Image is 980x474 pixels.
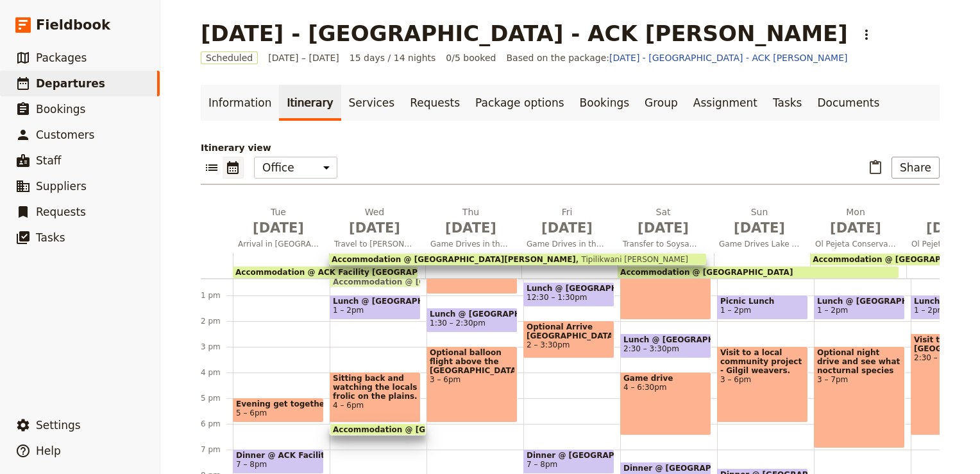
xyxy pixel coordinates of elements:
span: 7 – 8pm [236,460,267,469]
div: Visit to a local community project - Gilgil weavers.3 – 6pm [717,346,808,423]
span: Staff [36,154,62,167]
div: Evening get together5 – 6pm [233,398,324,423]
span: [DATE] – [DATE] [268,51,339,64]
span: [DATE] [430,218,511,238]
a: Tasks [765,85,810,121]
div: 5 pm [201,393,233,403]
button: Fri [DATE]Game Drives in the [GEOGRAPHIC_DATA]/ Or Arrive [GEOGRAPHIC_DATA] [521,206,618,253]
span: Arrival in [GEOGRAPHIC_DATA] [233,239,324,249]
span: Dinner @ ACK Facility [GEOGRAPHIC_DATA] [236,451,321,460]
span: Dinner @ [GEOGRAPHIC_DATA][PERSON_NAME], ACK Facility [GEOGRAPHIC_DATA] [527,451,611,460]
a: Bookings [572,85,637,121]
a: Requests [402,85,468,121]
h2: Tue [238,206,319,238]
span: 12:30 – 1:30pm [527,293,587,302]
span: [DATE] [527,218,607,238]
div: Lunch @ [GEOGRAPHIC_DATA][PERSON_NAME]12:30 – 1:30pm [523,282,614,307]
span: 2 – 3:30pm [527,340,611,349]
span: Game drive [623,374,708,383]
h2: Thu [430,206,511,238]
span: Based on the package: [506,51,847,64]
span: Requests [36,206,86,218]
span: Transfer to Soysambu Conservancy, afternoon game drives [618,239,709,249]
h2: Fri [527,206,607,238]
button: Actions [856,24,877,46]
span: Lunch @ [GEOGRAPHIC_DATA][PERSON_NAME] [333,297,418,306]
span: Accommodation @ [GEOGRAPHIC_DATA][PERSON_NAME] [332,255,576,264]
span: 1 – 2pm [817,306,848,315]
a: Group [637,85,686,121]
span: Game Drives in the Mara/Optional Balloon Experience [425,239,516,249]
span: Accommodation @ ACK Facility [GEOGRAPHIC_DATA] [235,268,462,277]
span: 1 – 2pm [333,306,364,315]
span: Accommodation @ [GEOGRAPHIC_DATA][PERSON_NAME] [333,277,583,286]
div: Accommodation @ ACK Facility [GEOGRAPHIC_DATA] [233,267,418,278]
div: 6 pm [201,419,233,429]
span: [DATE] [238,218,319,238]
button: Wed [DATE]Travel to [PERSON_NAME] [329,206,425,253]
span: Bookings [36,103,85,116]
div: Accommodation @ [GEOGRAPHIC_DATA] [618,267,899,278]
span: Settings [36,419,81,432]
span: Tipilikwani [PERSON_NAME] [576,255,688,264]
button: Mon [DATE]Ol Pejeta Conservancy [810,206,906,253]
span: Scheduled [201,51,258,64]
span: [DATE] [623,218,704,238]
div: 3 pm [201,342,233,352]
button: List view [201,157,223,179]
h1: [DATE] - [GEOGRAPHIC_DATA] - ACK [PERSON_NAME] [201,21,848,46]
div: Optional balloon flight above the [GEOGRAPHIC_DATA].3 – 6pm [427,346,518,423]
span: Fieldbook [36,15,110,35]
span: 1:30 – 2:30pm [430,319,486,328]
span: 7 – 8pm [527,460,557,469]
span: Visit to a local community project - Gilgil weavers. [720,348,805,375]
a: Assignment [686,85,765,121]
span: 3 – 6pm [430,375,514,384]
span: Lunch @ [GEOGRAPHIC_DATA][PERSON_NAME] [817,297,902,306]
span: Optional night drive and see what nocturnal species [817,348,902,375]
span: Departures [36,77,105,90]
h2: Sun [719,206,800,238]
div: Picnic Lunch1 – 2pm [717,295,808,320]
span: Game Drives Lake Nakuru & [PERSON_NAME] [714,239,805,249]
button: Tue [DATE]Arrival in [GEOGRAPHIC_DATA] [233,206,329,253]
div: Optional night drive and see what nocturnal species3 – 7pm [814,346,905,448]
div: Lunch @ [GEOGRAPHIC_DATA][PERSON_NAME]1 – 2pm [814,295,905,320]
button: Calendar view [223,157,244,179]
div: Dinner @ [GEOGRAPHIC_DATA][PERSON_NAME], ACK Facility [GEOGRAPHIC_DATA]7 – 8pm [523,449,614,474]
p: Itinerary view [201,141,940,154]
span: Travel to [PERSON_NAME] [329,239,420,249]
h2: Sat [623,206,704,238]
a: Information [201,85,279,121]
div: Dinner @ ACK Facility [GEOGRAPHIC_DATA]7 – 8pm [233,449,324,474]
span: Lunch @ [GEOGRAPHIC_DATA][PERSON_NAME] [527,284,611,293]
span: Help [36,444,61,457]
h2: Mon [815,206,896,238]
span: Tasks [36,231,65,244]
div: 1 pm [201,290,233,301]
div: Accommodation @ [GEOGRAPHIC_DATA][PERSON_NAME] [330,423,426,435]
button: Sun [DATE]Game Drives Lake Nakuru & [PERSON_NAME] [714,206,810,253]
span: 4 – 6:30pm [623,383,708,392]
span: [DATE] [334,218,415,238]
span: Optional balloon flight above the [GEOGRAPHIC_DATA]. [430,348,514,375]
a: Documents [809,85,887,121]
a: Package options [468,85,571,121]
span: [DATE] [719,218,800,238]
h2: Wed [334,206,415,238]
span: Packages [36,51,87,64]
span: Ol Pejeta Conservancy [810,239,901,249]
span: 3 – 7pm [817,375,902,384]
a: Services [341,85,403,121]
button: Paste itinerary item [865,157,886,179]
span: 1 – 2pm [914,306,945,315]
div: 4 pm [201,367,233,378]
span: Accommodation @ [GEOGRAPHIC_DATA][PERSON_NAME] [333,425,583,434]
div: Game drive4 – 6:30pm [620,372,711,435]
span: Picnic Lunch [720,297,805,306]
span: 3 – 6pm [720,375,805,384]
span: Evening get together [236,399,321,408]
span: Dinner @ [GEOGRAPHIC_DATA] [623,464,708,473]
span: 15 days / 14 nights [350,51,436,64]
div: Lunch @ [GEOGRAPHIC_DATA]2:30 – 3:30pm [620,333,711,358]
